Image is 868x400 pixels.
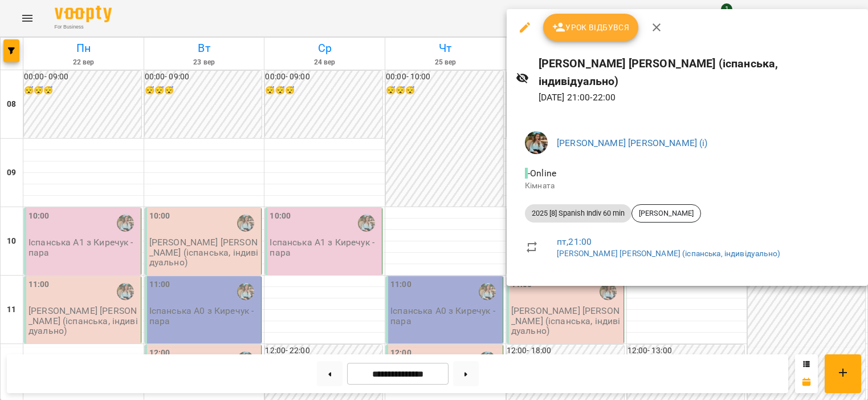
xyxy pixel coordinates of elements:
span: Урок відбувся [552,21,630,34]
span: 2025 [8] Spanish Indiv 60 min [525,208,631,219]
h6: [PERSON_NAME] [PERSON_NAME] (іспанська, індивідуально) [539,55,859,91]
img: 856b7ccd7d7b6bcc05e1771fbbe895a7.jfif [525,131,548,154]
span: [PERSON_NAME] [632,208,700,219]
p: Кімната [525,180,850,192]
div: [PERSON_NAME] [631,204,701,223]
a: [PERSON_NAME] [PERSON_NAME] (і) [557,138,708,148]
button: Урок відбувся [543,14,639,41]
span: - Online [525,168,559,179]
p: [DATE] 21:00 - 22:00 [539,91,859,104]
a: пт , 21:00 [557,236,592,247]
a: [PERSON_NAME] [PERSON_NAME] (іспанська, індивідуально) [557,249,780,258]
